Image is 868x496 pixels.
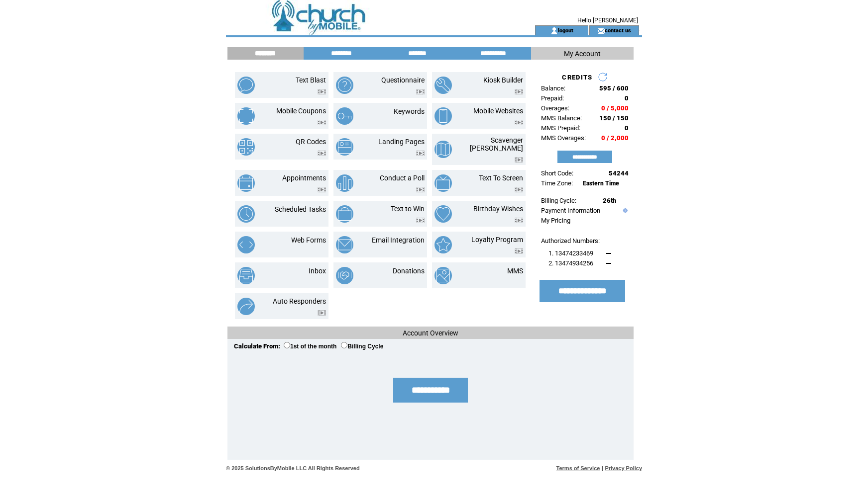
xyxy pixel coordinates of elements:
[602,465,603,471] span: |
[237,267,255,284] img: inbox.png
[515,89,523,94] img: video.png
[341,342,347,348] input: Billing Cycle
[234,342,280,350] span: Calculate From:
[548,249,593,257] span: 1. 13474233469
[583,180,619,187] span: Eastern Time
[541,84,565,92] span: Balance:
[515,187,523,192] img: video.png
[473,205,523,213] a: Birthday Wishes
[237,298,255,315] img: auto-responders.png
[541,197,576,204] span: Billing Cycle:
[541,94,564,102] span: Prepaid:
[309,267,326,275] a: Inbox
[556,465,600,471] a: Terms of Service
[336,77,353,94] img: questionnaire.png
[336,138,353,156] img: landing-pages.png
[515,218,523,223] img: video.png
[601,104,629,112] span: 0 / 5,000
[434,107,452,125] img: mobile-websites.png
[336,174,353,192] img: conduct-a-poll.png
[558,27,573,33] a: logout
[541,237,600,245] span: Authorized Numbers:
[541,114,582,122] span: MMS Balance:
[434,174,452,192] img: text-to-screen.png
[564,50,601,58] span: My Account
[318,310,326,316] img: video.png
[597,27,605,35] img: contact_us_icon.gif
[434,267,452,284] img: mms.png
[416,151,425,156] img: video.png
[541,169,573,177] span: Short Code:
[605,27,631,33] a: contact us
[434,141,452,158] img: scavenger-hunt.png
[515,248,523,254] img: video.png
[473,107,523,115] a: Mobile Websites
[393,267,425,275] a: Donations
[434,236,452,253] img: loyalty-program.png
[416,218,425,223] img: video.png
[541,207,600,214] a: Payment Information
[609,169,629,177] span: 54244
[541,217,570,224] a: My Pricing
[562,74,592,81] span: CREDITS
[237,205,255,223] img: scheduled-tasks.png
[318,187,326,192] img: video.png
[380,174,425,182] a: Conduct a Poll
[416,187,425,192] img: video.png
[284,342,290,348] input: 1st of the month
[541,134,586,142] span: MMS Overages:
[416,89,425,94] img: video.png
[577,17,638,24] span: Hello [PERSON_NAME]
[336,267,353,284] img: donations.png
[605,465,642,471] a: Privacy Policy
[621,208,628,213] img: help.gif
[336,236,353,253] img: email-integration.png
[548,259,593,267] span: 2. 13474934256
[237,138,255,156] img: qr-codes.png
[291,236,326,244] a: Web Forms
[599,84,629,92] span: 595 / 600
[507,267,523,275] a: MMS
[541,124,580,132] span: MMS Prepaid:
[403,329,458,337] span: Account Overview
[284,343,336,350] label: 1st of the month
[318,89,326,94] img: video.png
[318,151,326,156] img: video.png
[296,76,326,84] a: Text Blast
[378,138,425,146] a: Landing Pages
[336,107,353,125] img: keywords.png
[318,120,326,125] img: video.png
[341,343,383,350] label: Billing Cycle
[336,205,353,223] img: text-to-win.png
[381,76,425,84] a: Questionnaire
[237,236,255,253] img: web-forms.png
[599,114,629,122] span: 150 / 150
[483,76,523,84] a: Kiosk Builder
[470,136,523,152] a: Scavenger [PERSON_NAME]
[550,27,558,35] img: account_icon.gif
[391,205,425,213] a: Text to Win
[515,157,523,163] img: video.png
[603,197,616,204] span: 26th
[434,205,452,223] img: birthday-wishes.png
[601,134,629,142] span: 0 / 2,000
[625,124,629,132] span: 0
[394,107,425,115] a: Keywords
[434,77,452,94] img: kiosk-builder.png
[226,465,360,471] span: © 2025 SolutionsByMobile LLC All Rights Reserved
[275,205,326,213] a: Scheduled Tasks
[541,104,569,112] span: Overages:
[282,174,326,182] a: Appointments
[237,77,255,94] img: text-blast.png
[237,174,255,192] img: appointments.png
[276,107,326,115] a: Mobile Coupons
[237,107,255,125] img: mobile-coupons.png
[471,236,523,244] a: Loyalty Program
[296,138,326,146] a: QR Codes
[625,94,629,102] span: 0
[515,120,523,125] img: video.png
[479,174,523,182] a: Text To Screen
[372,236,425,244] a: Email Integration
[541,179,573,187] span: Time Zone:
[273,297,326,305] a: Auto Responders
